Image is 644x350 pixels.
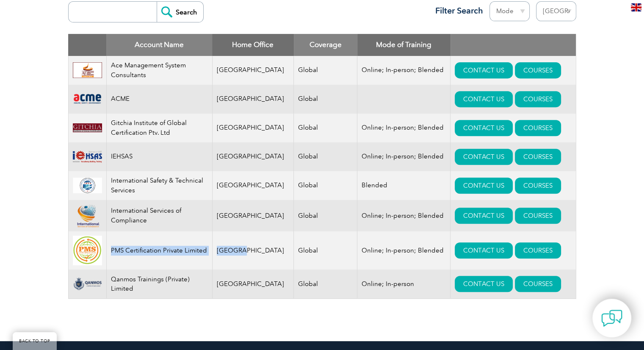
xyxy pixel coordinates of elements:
td: Global [294,142,357,171]
td: Gitchia Institute of Global Certification Ptv. Ltd [106,114,212,142]
img: 865840a4-dc40-ee11-bdf4-000d3ae1ac14-logo.jpg [73,236,102,265]
td: International Services of Compliance [106,200,212,232]
img: 0f03f964-e57c-ec11-8d20-002248158ec2-logo.png [73,93,102,105]
img: contact-chat.png [601,308,622,329]
td: Global [294,269,357,299]
td: Online; In-person; Blended [357,231,451,269]
td: ACME [106,85,212,114]
td: Online; In-person [357,269,451,299]
td: Online; In-person; Blended [357,56,451,85]
a: COURSES [515,149,561,165]
td: [GEOGRAPHIC_DATA] [212,114,294,142]
td: [GEOGRAPHIC_DATA] [212,85,294,114]
td: Global [294,114,357,142]
td: PMS Certification Private Limited [106,231,212,269]
input: Search [157,2,203,22]
td: [GEOGRAPHIC_DATA] [212,200,294,232]
th: Account Name: activate to sort column descending [106,34,212,56]
img: 6b4695af-5fa9-ee11-be37-00224893a058-logo.png [73,204,102,228]
td: Global [294,56,357,85]
img: c8bed0e6-59d5-ee11-904c-002248931104-logo.png [73,123,102,133]
h3: Filter Search [430,6,483,16]
img: 306afd3c-0a77-ee11-8179-000d3ae1ac14-logo.jpg [73,62,102,78]
td: [GEOGRAPHIC_DATA] [212,269,294,299]
a: CONTACT US [455,91,513,107]
td: International Safety & Technical Services [106,171,212,200]
a: COURSES [515,242,561,258]
a: COURSES [515,120,561,136]
a: COURSES [515,62,561,78]
td: Online; In-person; Blended [357,142,451,171]
a: COURSES [515,178,561,194]
a: BACK TO TOP [13,332,57,350]
img: 0d58a1d0-3c89-ec11-8d20-0022481579a4-logo.png [73,178,102,194]
a: CONTACT US [455,120,513,136]
td: Ace Management System Consultants [106,56,212,85]
th: : activate to sort column ascending [451,34,576,56]
a: COURSES [515,208,561,224]
a: COURSES [515,276,561,292]
img: aba66f9e-23f8-ef11-bae2-000d3ad176a3-logo.png [73,277,102,291]
a: CONTACT US [455,276,513,292]
td: IEHSAS [106,142,212,171]
td: Online; In-person; Blended [357,200,451,232]
th: Coverage: activate to sort column ascending [294,34,357,56]
td: [GEOGRAPHIC_DATA] [212,171,294,200]
td: Blended [357,171,451,200]
img: en [631,3,641,11]
td: Global [294,171,357,200]
th: Home Office: activate to sort column ascending [212,34,294,56]
a: CONTACT US [455,62,513,78]
td: [GEOGRAPHIC_DATA] [212,142,294,171]
td: Global [294,200,357,232]
a: CONTACT US [455,149,513,165]
td: Global [294,85,357,114]
td: Online; In-person; Blended [357,114,451,142]
td: [GEOGRAPHIC_DATA] [212,56,294,85]
img: d1ae17d9-8e6d-ee11-9ae6-000d3ae1a86f-logo.png [73,149,102,165]
th: Mode of Training: activate to sort column ascending [357,34,451,56]
a: CONTACT US [455,178,513,194]
td: Qanmos Trainings (Private) Limited [106,269,212,299]
a: CONTACT US [455,208,513,224]
td: Global [294,231,357,269]
td: [GEOGRAPHIC_DATA] [212,231,294,269]
a: CONTACT US [455,242,513,258]
a: COURSES [515,91,561,107]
